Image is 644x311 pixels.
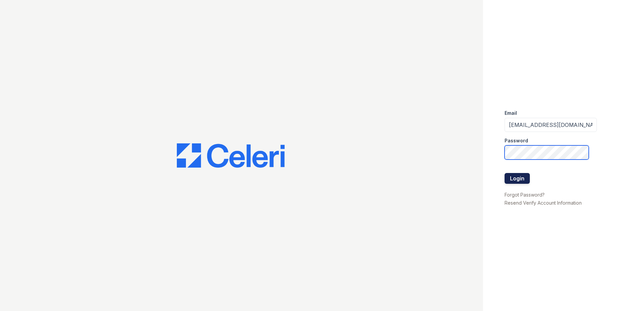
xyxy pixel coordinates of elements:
[505,137,528,144] label: Password
[505,173,530,184] button: Login
[505,200,582,206] a: Resend Verify Account Information
[505,192,545,198] a: Forgot Password?
[177,143,285,168] img: CE_Logo_Blue-a8612792a0a2168367f1c8372b55b34899dd931a85d93a1a3d3e32e68fde9ad4.png
[505,110,517,116] label: Email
